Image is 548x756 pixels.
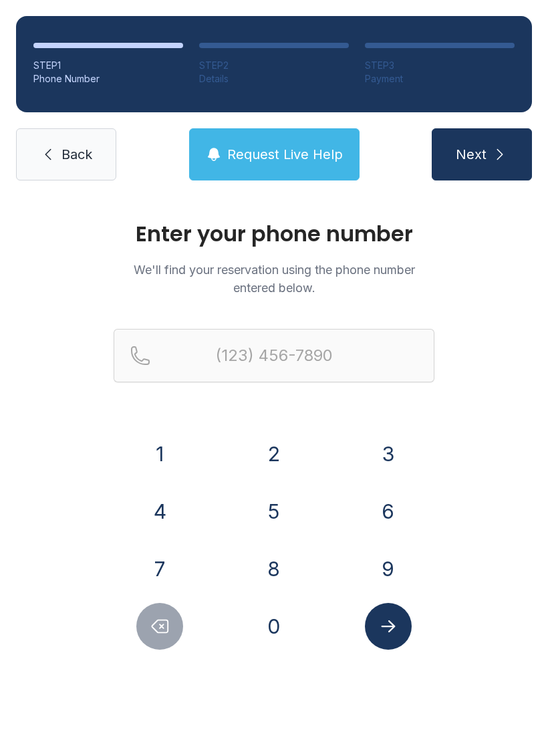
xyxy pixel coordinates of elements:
[136,488,183,535] button: 4
[456,145,487,164] span: Next
[251,603,297,650] button: 0
[199,72,349,86] div: Details
[365,59,515,72] div: STEP 3
[61,145,92,164] span: Back
[251,488,297,535] button: 5
[365,545,412,592] button: 9
[251,545,297,592] button: 8
[136,603,183,650] button: Delete number
[365,72,515,86] div: Payment
[227,145,343,164] span: Request Live Help
[365,603,412,650] button: Submit lookup form
[365,488,412,535] button: 6
[136,430,183,477] button: 1
[136,545,183,592] button: 7
[114,223,434,245] h1: Enter your phone number
[114,329,434,382] input: Reservation phone number
[251,430,297,477] button: 2
[199,59,349,72] div: STEP 2
[33,59,183,72] div: STEP 1
[114,261,434,297] p: We'll find your reservation using the phone number entered below.
[365,430,412,477] button: 3
[33,72,183,86] div: Phone Number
